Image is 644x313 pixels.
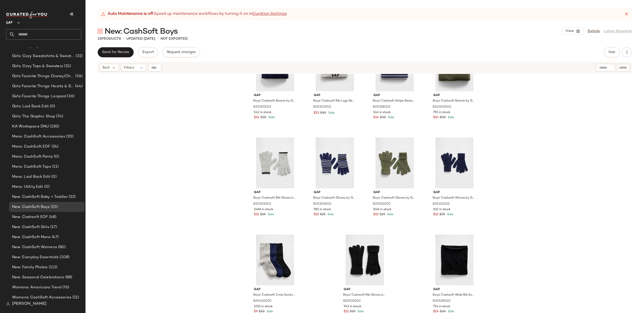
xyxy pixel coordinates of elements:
[344,304,361,309] span: 943 in stock
[369,138,420,188] img: cn60079480.jpg
[313,99,356,103] span: Boys' Cashsoft Rib Logo Beanie by Gap Light [PERSON_NAME] Size S/M
[433,304,450,309] span: 714 in stock
[12,264,48,270] span: New: Family Photos
[12,254,59,260] span: New: Everyday Essentials
[12,114,55,119] span: Girls: The Graphic Shop
[123,36,124,42] span: •
[314,212,319,217] span: $12
[380,115,386,120] span: $30
[433,115,439,120] span: $14
[50,204,58,210] span: (15)
[433,196,475,200] span: Boys' Cashsoft Gloves by Gap New Navy Size S
[254,115,259,120] span: $14
[12,295,71,300] span: Womens: CashSoft Accessories
[105,27,178,37] span: New: CashSoft Boys
[439,212,445,217] span: $25
[68,194,76,200] span: (32)
[373,212,379,217] span: $12
[433,99,475,103] span: Boys' Cashsoft Beanie by Gap Army Olive Size S/M
[12,144,51,150] span: Mens: CashSoft EOF
[102,65,110,70] span: Sort
[12,204,50,210] span: New: CashSoft Boys
[98,36,121,41] div: Products
[429,138,480,188] img: cn60051333.jpg
[12,244,57,250] span: New: CashSoft Womens
[57,244,66,250] span: (80)
[313,196,356,200] span: Boys' Cashsoft Gloves by Gap New Navy Size M
[12,285,61,290] span: Womens: Americana Trend
[373,207,391,212] span: 848 in stock
[6,302,10,306] img: svg%3e
[373,190,416,195] span: Gap
[320,111,326,115] span: $30
[51,234,59,240] span: (47)
[12,194,68,200] span: New: CashSoft Baby + Toddler
[12,301,47,307] span: [PERSON_NAME]
[380,212,385,217] span: $25
[12,174,50,180] span: Mens: Laid Back Edit
[373,99,415,103] span: Boys' Cashsoft Stripe Beanie by Gap New Navy Size S/M
[74,83,83,89] span: (44)
[12,164,51,170] span: Mens: CashSoft Tops
[433,105,451,109] span: 820300002
[53,154,59,160] span: (0)
[254,190,296,195] span: Gap
[98,37,101,41] span: 15
[344,287,386,292] span: Gap
[373,202,390,206] span: 820322002
[12,83,74,89] span: Girls Favorite Things: Hearts & Bows
[48,214,56,220] span: (48)
[250,235,300,285] img: cn59661911.jpg
[260,212,266,217] span: $25
[12,224,49,230] span: New: CashSoft Girls
[71,295,79,300] span: (21)
[314,93,356,98] span: Gap
[447,116,454,119] span: Sale
[43,184,50,190] span: (0)
[12,104,49,109] span: Girls: Laid Back Edit
[160,36,188,41] p: Not Exported
[267,213,274,216] span: Sale
[440,115,446,120] span: $30
[61,285,69,290] span: (76)
[588,29,600,34] a: Details
[373,115,379,120] span: $14
[6,12,49,19] img: cfy_white_logo.C9jOOHJF.svg
[65,134,74,140] span: (20)
[98,29,103,34] img: svg%3e
[433,207,451,212] span: 632 in stock
[126,36,155,41] p: updated [DATE]
[50,174,57,180] span: (0)
[102,50,129,54] span: Send for Review
[6,17,13,26] span: GAP
[157,36,158,42] span: •
[74,73,83,79] span: (56)
[429,235,480,285] img: cn60206832.jpg
[373,105,390,109] span: 820318002
[254,110,271,115] span: 542 in stock
[167,50,196,54] span: Request changes
[12,134,65,140] span: Mens: CashSoft Accessories
[12,154,53,160] span: Mens: CashSoft Pants
[254,287,296,292] span: Gap
[12,73,74,79] span: Girls Favorite Things: Disney/Characters
[327,111,335,115] span: Sale
[314,111,319,115] span: $23
[373,93,416,98] span: Gap
[446,213,453,216] span: Sale
[327,213,334,216] span: Sale
[433,212,438,217] span: $12
[253,105,271,109] span: 820300012
[108,11,154,17] strong: Auto Maintenance is off.
[343,293,386,297] span: Boys' Cashsoft Rib Gloves by Gap Black Size S
[313,105,331,109] span: 820302002
[433,190,476,195] span: Gap
[313,202,331,206] span: 820303002
[562,27,584,35] button: View
[608,50,615,54] span: Hub
[51,164,59,170] span: (11)
[63,63,71,69] span: (31)
[12,94,66,99] span: Girls Favorite Things: Leopard
[12,63,63,69] span: Girls: Cozy Tops & Sweaters
[51,144,59,150] span: (24)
